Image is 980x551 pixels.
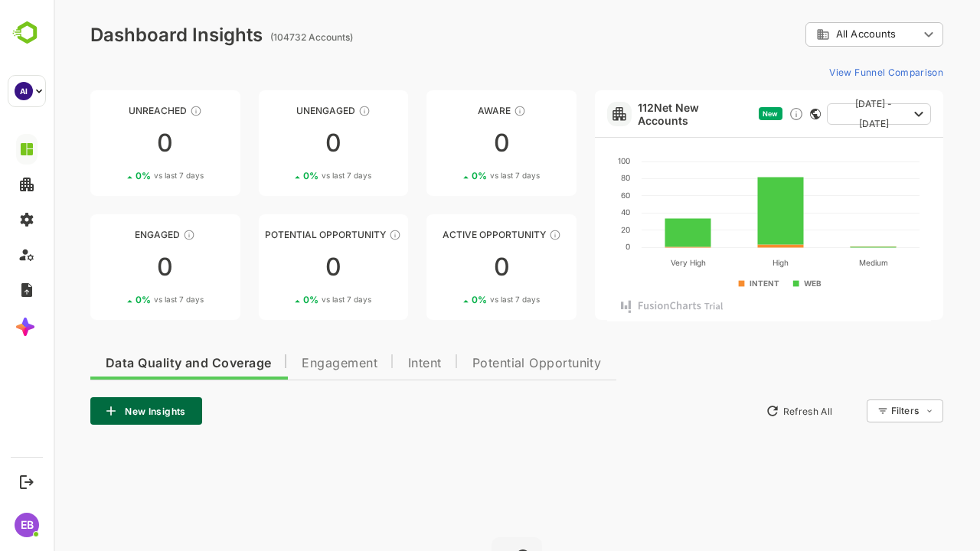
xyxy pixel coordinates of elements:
div: Filters [838,405,865,416]
text: 40 [567,207,577,217]
div: All Accounts [763,28,865,41]
a: EngagedThese accounts are warm, further nurturing would qualify them to MQAs00%vs last 7 days [37,214,187,320]
div: These accounts are MQAs and can be passed on to Inside Sales [335,229,348,241]
span: Intent [354,357,388,370]
div: These accounts have not been engaged with for a defined time period [136,105,149,117]
div: Engaged [37,229,187,240]
a: UnreachedThese accounts have not been engaged with for a defined time period00%vs last 7 days [37,90,187,196]
div: 0 % [250,170,318,181]
div: 0 [373,131,523,155]
text: 0 [572,242,577,251]
text: Very High [616,258,652,268]
div: This card does not support filter and segments [756,109,767,119]
text: 100 [564,156,577,165]
div: 0 [37,131,187,155]
span: vs last 7 days [268,170,318,181]
div: Unengaged [205,105,355,116]
div: 0 [205,131,355,155]
div: 0 % [82,294,150,305]
div: 0 % [418,170,486,181]
a: Active OpportunityThese accounts have open opportunities which might be at any of the Sales Stage... [373,214,523,320]
div: EB [15,513,39,537]
div: Unreached [37,105,187,116]
div: 0 [205,255,355,279]
text: 60 [567,191,577,200]
div: These accounts are warm, further nurturing would qualify them to MQAs [129,229,142,241]
a: AwareThese accounts have just entered the buying cycle and need further nurturing00%vs last 7 days [373,90,523,196]
span: vs last 7 days [100,294,150,305]
div: These accounts have not shown enough engagement and need nurturing [305,105,317,117]
span: Data Quality and Coverage [52,357,217,370]
span: Potential Opportunity [419,357,548,370]
div: Discover new ICP-fit accounts showing engagement — via intent surges, anonymous website visits, L... [735,106,750,122]
a: Potential OpportunityThese accounts are MQAs and can be passed on to Inside Sales00%vs last 7 days [205,214,355,320]
div: Dashboard Insights [37,24,209,46]
span: vs last 7 days [436,294,486,305]
button: New Insights [37,397,149,425]
button: Refresh All [705,399,786,423]
div: All Accounts [752,20,890,50]
a: 112Net New Accounts [584,101,699,127]
span: All Accounts [782,28,842,40]
div: 0 [37,255,187,279]
div: 0 [373,255,523,279]
span: Engagement [248,357,324,370]
div: 0 % [250,294,318,305]
text: 20 [567,225,577,234]
span: New [709,109,724,118]
div: AI [15,82,33,100]
div: Aware [373,105,523,116]
text: Medium [805,258,834,267]
div: Filters [836,397,890,425]
div: 0 % [418,294,486,305]
a: UnengagedThese accounts have not shown enough engagement and need nurturing00%vs last 7 days [205,90,355,196]
text: High [719,258,735,268]
span: vs last 7 days [268,294,318,305]
span: [DATE] - [DATE] [786,94,854,134]
button: [DATE] - [DATE] [773,103,877,125]
button: Logout [16,471,37,492]
img: BambooboxLogoMark.f1c84d78b4c51b1a7b5f700c9845e183.svg [8,18,47,47]
span: vs last 7 days [436,170,486,181]
div: These accounts have open opportunities which might be at any of the Sales Stages [495,229,508,241]
button: View Funnel Comparison [769,60,890,84]
div: 0 % [82,170,150,181]
div: Active Opportunity [373,229,523,240]
div: Potential Opportunity [205,229,355,240]
span: vs last 7 days [100,170,150,181]
ag: (104732 Accounts) [217,31,304,43]
div: These accounts have just entered the buying cycle and need further nurturing [460,105,472,117]
text: 80 [567,173,577,182]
